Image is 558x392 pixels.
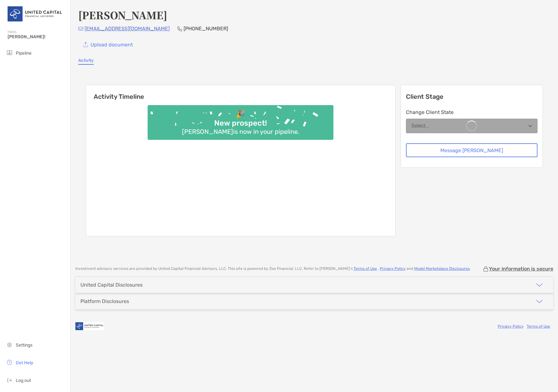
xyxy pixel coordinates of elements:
[184,25,228,33] p: [PHONE_NUMBER]
[75,319,104,333] img: company logo
[75,266,471,271] p: Investment advisory services are provided by United Capital Financial Advisors, LLC . This site i...
[179,128,302,135] div: [PERSON_NAME] is now in your pipeline.
[78,8,167,22] h4: [PERSON_NAME]
[78,38,138,51] a: Upload document
[527,324,550,329] a: Terms of Use
[354,266,377,271] a: Terms of Use
[16,50,32,56] span: Pipeline
[8,3,63,25] img: United Capital Logo
[16,360,33,365] span: Get Help
[16,378,31,383] span: Log out
[8,34,67,39] span: [PERSON_NAME]!
[86,85,395,100] h6: Activity Timeline
[177,26,182,31] img: Phone Icon
[406,143,537,157] button: Message [PERSON_NAME]
[78,58,94,65] a: Activity
[406,93,537,101] p: Client Stage
[16,342,32,348] span: Settings
[80,298,129,304] div: Platform Disclosures
[6,376,13,384] img: logout icon
[78,27,83,31] img: Email Icon
[489,266,553,272] p: Your information is secure
[80,282,143,288] div: United Capital Disclosures
[85,25,170,33] p: [EMAIL_ADDRESS][DOMAIN_NAME]
[406,108,537,116] p: Change Client State
[380,266,406,271] a: Privacy Policy
[6,49,13,56] img: pipeline icon
[536,298,543,305] img: icon arrow
[6,341,13,348] img: settings icon
[414,266,470,271] a: Model Marketplace Disclosures
[498,324,524,329] a: Privacy Policy
[233,110,248,119] div: 🎉
[83,42,88,47] img: button icon
[536,281,543,289] img: icon arrow
[212,119,269,128] div: New prospect!
[6,359,13,366] img: get-help icon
